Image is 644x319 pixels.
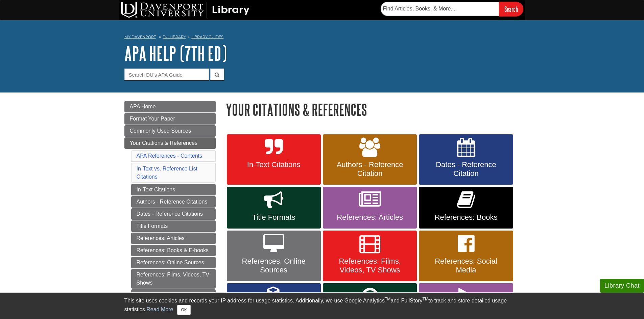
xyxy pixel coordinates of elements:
input: Find Articles, Books, & More... [381,2,499,16]
a: References: Online Sources [227,231,321,281]
a: APA Help (7th Ed) [124,43,227,64]
a: Authors - Reference Citations [131,196,216,208]
a: Dates - Reference Citation [419,134,513,185]
a: In-Text Citations [131,184,216,195]
a: References: Films, Videos, TV Shows [131,269,216,289]
a: Authors - Reference Citation [323,134,417,185]
span: References: Online Sources [232,257,316,274]
a: References: Books [419,187,513,229]
a: APA References - Contents [137,153,202,159]
a: My Davenport [124,34,156,40]
a: References: Articles [323,187,417,229]
a: Title Formats [131,220,216,232]
nav: breadcrumb [124,32,520,43]
input: Search DU's APA Guide [124,69,209,80]
h1: Your Citations & References [226,101,520,118]
a: In-Text Citations [227,134,321,185]
span: References: Articles [328,213,412,222]
a: Dates - Reference Citations [131,208,216,220]
a: DU Library [163,34,186,39]
a: References: Online Sources [131,257,216,268]
img: DU Library [121,2,249,18]
span: References: Social Media [424,257,508,274]
span: Title Formats [232,213,316,222]
button: Library Chat [600,279,644,293]
a: References: Social Media [131,289,216,301]
a: References: Films, Videos, TV Shows [323,231,417,281]
span: Dates - Reference Citation [424,160,508,178]
a: APA Home [124,101,216,112]
input: Search [499,2,523,16]
span: References: Books [424,213,508,222]
span: Your Citations & References [130,140,197,146]
a: References: Articles [131,233,216,244]
sup: TM [385,297,390,301]
a: Format Your Paper [124,113,216,125]
a: References: Social Media [419,231,513,281]
a: Title Formats [227,187,321,229]
span: References: Films, Videos, TV Shows [328,257,412,274]
a: Library Guides [191,34,223,39]
form: Searches DU Library's articles, books, and more [381,2,523,16]
span: Commonly Used Sources [130,128,191,134]
button: Close [177,305,190,315]
a: References: Books & E-books [131,245,216,256]
a: Your Citations & References [124,137,216,149]
a: Read More [146,307,173,312]
a: Commonly Used Sources [124,125,216,137]
span: Authors - Reference Citation [328,160,412,178]
span: In-Text Citations [232,160,316,169]
span: APA Home [130,104,156,109]
div: This site uses cookies and records your IP address for usage statistics. Additionally, we use Goo... [124,297,520,315]
sup: TM [423,297,428,301]
span: Format Your Paper [130,116,175,122]
a: In-Text vs. Reference List Citations [137,166,198,180]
